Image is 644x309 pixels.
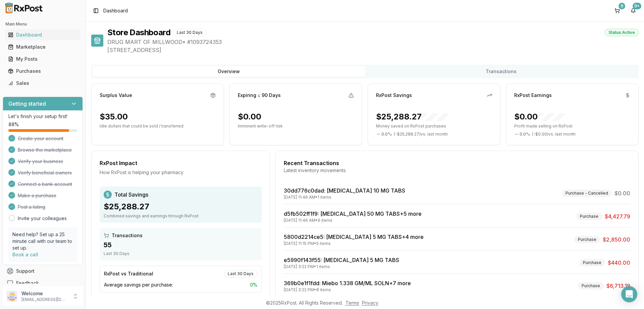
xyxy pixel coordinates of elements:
[284,241,424,246] div: [DATE] 11:15 PM • 5 items
[12,231,73,251] p: Need help? Set up a 25 minute call with our team to set up.
[18,169,72,176] span: Verify beneficial owners
[100,92,132,99] div: Surplus Value
[394,132,448,137] span: ( - $25,288.27 ) vs. last month
[8,68,77,74] div: Purchases
[18,147,72,153] span: Browse the marketplace
[614,189,630,197] span: $0.00
[619,3,625,9] div: 9
[576,213,602,220] div: Purchase
[514,92,552,99] div: RxPost Earnings
[93,66,365,77] button: Overview
[621,286,637,302] div: Open Intercom Messenger
[103,7,128,14] nav: breadcrumb
[8,44,77,50] div: Marketplace
[284,234,424,240] a: 5800d2214ce5: [MEDICAL_DATA] 5 MG TABS+4 more
[104,240,258,250] div: 55
[605,212,630,220] span: $4,427.79
[365,66,637,77] button: Transactions
[5,29,80,41] a: Dashboard
[8,100,46,108] h3: Getting started
[284,218,422,223] div: [DATE] 11:46 AM • 6 items
[612,5,623,16] button: 9
[5,65,80,77] a: Purchases
[107,46,639,54] span: [STREET_ADDRESS]
[520,132,530,137] span: 0.0 %
[579,259,605,266] div: Purchase
[362,300,378,306] a: Privacy
[628,5,639,16] button: 9+
[18,135,63,142] span: Create your account
[3,265,83,277] button: Support
[21,297,68,302] p: [EMAIL_ADDRESS][DOMAIN_NAME]
[3,66,83,76] button: Purchases
[114,191,148,199] span: Total Savings
[8,113,77,120] p: Let's finish your setup first!
[284,167,630,174] div: Latest inventory movements
[3,3,46,13] img: RxPost Logo
[514,123,630,129] p: Profit made selling on RxPost
[633,3,641,9] div: 9+
[608,259,630,267] span: $440.00
[8,121,19,128] span: 88 %
[3,30,83,40] button: Dashboard
[8,56,77,62] div: My Posts
[345,300,359,306] a: Terms
[100,159,262,167] div: RxPost Impact
[578,282,604,290] div: Purchase
[107,27,170,38] h1: Store Dashboard
[100,169,262,176] div: How RxPost is helping your pharmacy
[7,291,17,302] img: User avatar
[16,280,39,287] span: Feedback
[574,236,600,243] div: Purchase
[284,257,399,263] a: e5990f143f55: [MEDICAL_DATA] 5 MG TABS
[532,132,576,137] span: ( - $0.00 ) vs. last month
[5,21,80,27] h2: Main Menu
[562,190,612,197] div: Purchase - Cancelled
[18,158,63,165] span: Verify your business
[603,236,630,244] span: $2,850.00
[284,280,411,287] a: 369b0e1f1fdd: Miebo 1.338 GM/ML SOLN+7 more
[224,270,257,277] div: Last 30 Days
[238,92,281,99] div: Expiring ≤ 90 Days
[5,77,80,89] a: Sales
[104,201,258,212] div: $25,288.27
[376,123,492,129] p: Money saved on RxPost purchases
[5,53,80,65] a: My Posts
[104,251,258,256] div: Last 30 Days
[284,287,411,293] div: [DATE] 3:22 PM • 8 items
[3,54,83,64] button: My Posts
[8,32,77,38] div: Dashboard
[103,7,128,14] span: Dashboard
[12,252,38,257] a: Book a call
[376,92,412,99] div: RxPost Savings
[104,270,153,277] div: RxPost vs Traditional
[606,282,630,290] span: $6,713.19
[238,111,261,122] div: $0.00
[21,290,68,297] p: Welcome
[3,277,83,289] button: Feedback
[100,123,216,129] p: Idle dollars that could be sold / transferred
[100,111,128,122] div: $35.00
[605,29,639,36] div: Status: Active
[514,111,565,122] div: $0.00
[284,195,405,200] div: [DATE] 11:46 AM • 1 items
[381,132,392,137] span: 0.0 %
[3,78,83,89] button: Sales
[3,42,83,52] button: Marketplace
[18,204,45,210] span: Post a listing
[238,123,354,129] p: Imminent write-off risk
[284,187,405,194] a: 30dd776c0dad: [MEDICAL_DATA] 10 MG TABS
[112,232,143,239] span: Transactions
[376,111,448,122] div: $25,288.27
[250,281,257,288] span: 0 %
[284,264,399,269] div: [DATE] 3:22 PM • 1 items
[18,181,72,188] span: Connect a bank account
[5,41,80,53] a: Marketplace
[284,210,422,217] a: d5fb502ff1f9: [MEDICAL_DATA] 50 MG TABS+5 more
[18,192,56,199] span: Make a purchase
[107,38,639,46] span: DRUG MART OF MILLWOOD • # 1093724353
[104,281,173,288] span: Average savings per purchase:
[18,215,67,222] a: Invite your colleagues
[173,29,206,36] div: Last 30 Days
